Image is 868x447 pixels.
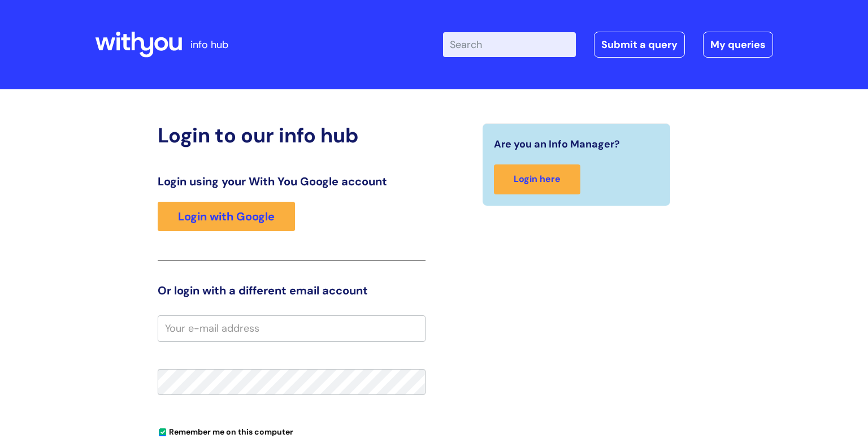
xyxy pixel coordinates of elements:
input: Search [443,32,576,57]
label: Remember me on this computer [158,424,293,437]
div: You can uncheck this option if you're logging in from a shared device [158,422,426,440]
span: Are you an Info Manager? [494,135,620,153]
a: Login with Google [158,202,295,231]
h3: Login using your With You Google account [158,175,426,188]
input: Your e-mail address [158,315,426,341]
h2: Login to our info hub [158,123,426,147]
a: Login here [494,164,580,194]
h3: Or login with a different email account [158,284,426,297]
input: Remember me on this computer [159,429,166,436]
a: My queries [703,32,773,58]
p: info hub [190,36,228,54]
a: Submit a query [594,32,685,58]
